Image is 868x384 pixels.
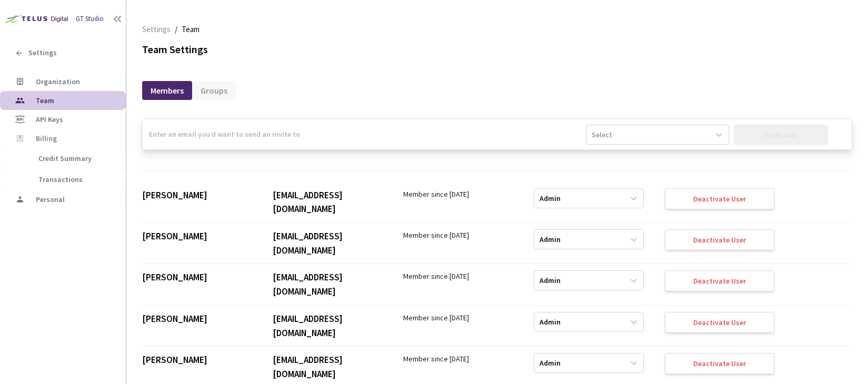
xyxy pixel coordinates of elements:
span: Organization [36,77,80,86]
div: [EMAIL_ADDRESS][DOMAIN_NAME] [273,312,382,340]
div: Member since [DATE] [403,229,513,241]
div: Deactivate User [693,318,746,327]
div: Admin [540,276,561,286]
div: Members [142,81,192,100]
div: [EMAIL_ADDRESS][DOMAIN_NAME] [273,229,382,257]
span: Billing [36,134,57,143]
div: [PERSON_NAME] [142,312,252,326]
div: Deactivate User [693,277,746,285]
span: Team [36,96,54,105]
div: Team Settings [142,42,852,57]
div: Member since [DATE] [403,353,513,365]
div: [EMAIL_ADDRESS][DOMAIN_NAME] [273,188,382,216]
span: Transactions [38,175,83,184]
div: Member since [DATE] [403,312,513,324]
div: [EMAIL_ADDRESS][DOMAIN_NAME] [273,353,382,381]
div: Admin [540,193,561,203]
div: Admin [540,235,561,245]
span: Settings [28,48,57,57]
li: / [175,23,177,36]
input: Enter an email you’d want to send an invite to [143,119,586,149]
span: Personal [36,195,65,204]
div: Member since [DATE] [403,270,513,282]
a: Settings [140,23,173,35]
div: Deactivate User [693,359,746,368]
div: [PERSON_NAME] [142,353,252,367]
div: [EMAIL_ADDRESS][DOMAIN_NAME] [273,270,382,298]
div: Invite user [763,130,798,139]
span: Team [182,23,199,36]
div: Select [592,129,612,140]
div: [PERSON_NAME] [142,229,252,244]
span: Settings [142,23,171,36]
div: Admin [540,317,561,327]
div: [PERSON_NAME] [142,188,252,203]
div: GT Studio [76,14,104,24]
div: Deactivate User [693,195,746,203]
div: Member since [DATE] [403,188,513,200]
div: Admin [540,358,561,368]
span: API Keys [36,115,63,124]
div: Deactivate User [693,236,746,244]
span: Credit Summary [38,154,92,163]
div: [PERSON_NAME] [142,270,252,285]
div: Groups [192,81,236,100]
